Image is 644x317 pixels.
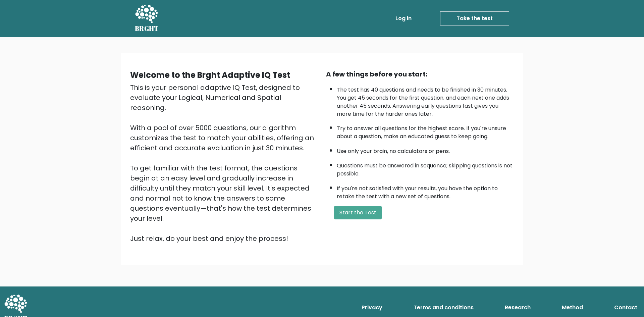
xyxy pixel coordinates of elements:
[359,301,385,314] a: Privacy
[393,12,414,25] a: Log in
[411,301,476,314] a: Terms and conditions
[440,11,509,25] a: Take the test
[337,121,514,141] li: Try to answer all questions for the highest score. If you're unsure about a question, make an edu...
[337,181,514,201] li: If you're not satisfied with your results, you have the option to retake the test with a new set ...
[135,3,159,34] a: BRGHT
[135,24,159,33] h5: BRGHT
[559,301,586,314] a: Method
[337,144,514,155] li: Use only your brain, no calculators or pens.
[326,69,514,79] div: A few things before you start:
[337,83,514,118] li: The test has 40 questions and needs to be finished in 30 minutes. You get 45 seconds for the firs...
[337,158,514,178] li: Questions must be answered in sequence; skipping questions is not possible.
[502,301,533,314] a: Research
[130,83,318,244] div: This is your personal adaptive IQ Test, designed to evaluate your Logical, Numerical and Spatial ...
[130,69,290,81] b: Welcome to the Brght Adaptive IQ Test
[334,206,382,219] button: Start the Test
[611,301,640,314] a: Contact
